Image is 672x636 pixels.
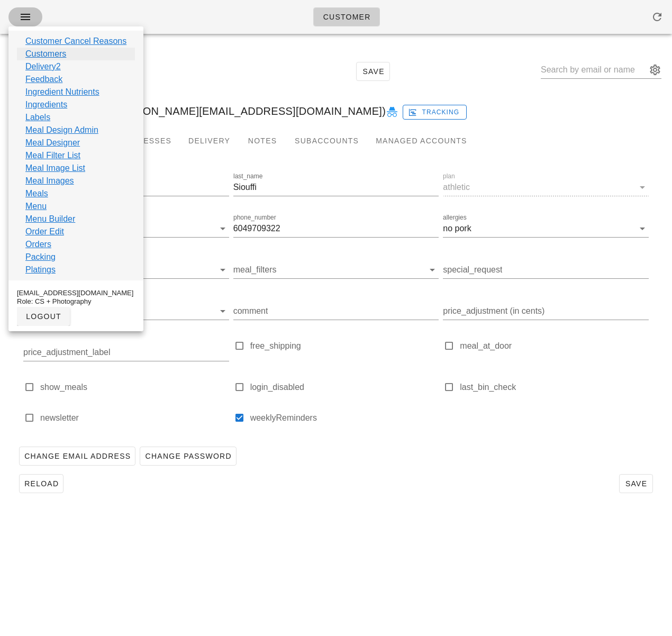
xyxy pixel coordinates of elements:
[25,175,74,187] a: Meal Images
[286,128,367,153] div: Subaccounts
[250,413,439,423] label: weeklyReminders
[25,312,61,321] span: logout
[140,447,236,466] button: Change Password
[313,7,379,26] a: Customer
[619,474,653,493] button: Save
[233,172,262,180] label: last_name
[410,107,460,117] span: Tracking
[6,94,666,128] div: [PERSON_NAME] ([PERSON_NAME][EMAIL_ADDRESS][DOMAIN_NAME])
[367,128,475,153] div: Managed Accounts
[322,13,370,21] span: Customer
[624,479,648,488] span: Save
[25,225,64,238] a: Order Edit
[250,341,439,351] label: free_shipping
[19,447,135,466] button: Change Email Address
[403,103,467,120] a: Tracking
[25,111,50,124] a: Labels
[25,187,48,200] a: Meals
[25,264,56,276] a: Platings
[25,251,56,264] a: Packing
[233,261,439,278] div: meal_filters
[25,60,61,73] a: Delivery2
[25,200,47,213] a: Menu
[443,220,649,237] div: allergiesno pork
[17,307,70,326] button: logout
[460,382,649,393] label: last_bin_check
[40,382,229,393] label: show_meals
[443,224,471,233] div: no pork
[250,382,439,393] label: login_disabled
[25,213,75,225] a: Menu Builder
[144,452,231,460] span: Change Password
[443,172,455,180] label: plan
[443,214,467,222] label: allergies
[25,137,80,149] a: Meal Designer
[356,62,390,81] button: Save
[17,297,135,306] div: Role: CS + Photography
[25,73,62,86] a: Feedback
[361,67,385,76] span: Save
[111,128,180,153] div: Addresses
[233,214,276,222] label: phone_number
[25,238,51,251] a: Orders
[19,474,63,493] button: Reload
[25,162,85,175] a: Meal Image List
[25,98,67,111] a: Ingredients
[180,128,239,153] div: Delivery
[460,341,649,351] label: meal_at_door
[25,48,66,60] a: Customers
[649,63,661,76] button: appended action
[25,124,98,137] a: Meal Design Admin
[239,128,286,153] div: Notes
[24,479,59,488] span: Reload
[403,105,467,120] button: Tracking
[541,61,647,78] input: Search by email or name
[17,289,135,297] div: [EMAIL_ADDRESS][DOMAIN_NAME]
[443,179,649,196] div: planathletic
[25,86,99,98] a: Ingredient Nutrients
[24,452,131,460] span: Change Email Address
[25,35,126,48] a: Customer Cancel Reasons
[40,413,229,423] label: newsletter
[25,149,80,162] a: Meal Filter List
